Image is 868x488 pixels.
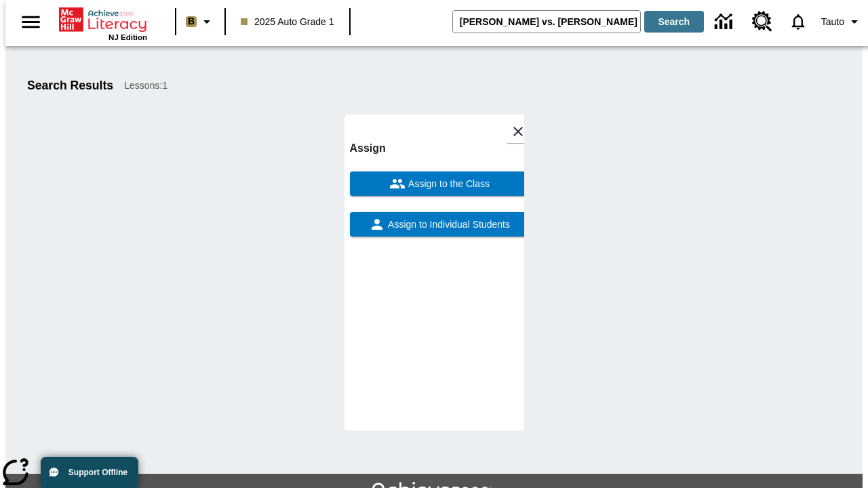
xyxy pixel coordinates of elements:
[27,79,113,93] h1: Search Results
[350,212,530,237] button: Assign to Individual Students
[59,6,147,33] a: Home
[453,11,640,33] input: search field
[180,9,220,34] button: Boost Class color is light brown. Change class color
[41,457,138,488] button: Support Offline
[816,9,868,34] button: Profile/Settings
[406,177,490,191] span: Assign to the Class
[644,11,704,33] button: Search
[68,468,127,477] span: Support Offline
[124,79,167,93] span: Lessons : 1
[507,120,530,143] button: Close
[744,3,781,40] a: Resource Center, Will open in new tab
[707,3,744,41] a: Data Center
[344,115,524,430] div: lesson details
[241,15,334,29] span: 2025 Auto Grade 1
[821,15,844,29] span: Tauto
[781,4,816,39] a: Notifications
[350,139,530,158] h6: Assign
[11,2,51,42] button: Open side menu
[108,33,147,41] span: NJ Edition
[59,5,147,41] div: Home
[188,13,195,30] span: B
[385,218,510,232] span: Assign to Individual Students
[350,171,530,196] button: Assign to the Class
